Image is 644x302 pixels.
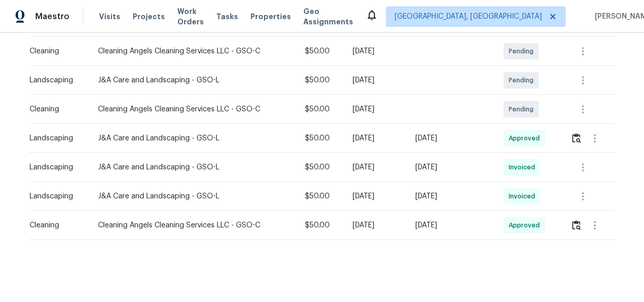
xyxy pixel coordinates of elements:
div: [DATE] [415,162,487,172]
div: $50.00 [305,75,337,85]
div: [DATE] [415,220,487,231]
div: [DATE] [415,191,487,202]
span: Properties [250,11,291,22]
button: Review Icon [570,126,582,151]
div: J&A Care and Landscaping - GSO-L [98,133,288,143]
div: Landscaping [30,133,81,143]
div: J&A Care and Landscaping - GSO-L [98,75,288,85]
span: Projects [133,11,165,22]
div: [DATE] [353,75,398,85]
img: Review Icon [572,133,581,143]
div: [DATE] [353,46,398,56]
span: Invoiced [509,162,539,172]
span: [GEOGRAPHIC_DATA], [GEOGRAPHIC_DATA] [395,11,542,22]
button: Review Icon [570,213,582,238]
div: [DATE] [353,104,398,114]
div: $50.00 [305,162,337,172]
div: $50.00 [305,104,337,114]
div: Landscaping [30,191,81,202]
div: [DATE] [353,162,398,172]
span: Pending [509,46,538,56]
div: [DATE] [415,133,487,143]
div: $50.00 [305,133,337,143]
div: Cleaning [30,46,81,56]
div: J&A Care and Landscaping - GSO-L [98,191,288,202]
span: Tasks [216,13,238,20]
span: Approved [509,220,544,231]
span: Visits [99,11,120,22]
span: Pending [509,104,538,114]
span: Approved [509,133,544,143]
div: Cleaning [30,104,81,114]
div: Cleaning Angels Cleaning Services LLC - GSO-C [98,220,288,231]
div: Landscaping [30,162,81,172]
div: Landscaping [30,75,81,85]
span: Maestro [35,11,69,22]
div: Cleaning [30,220,81,231]
div: $50.00 [305,46,337,56]
div: $50.00 [305,220,337,231]
span: Geo Assignments [303,6,353,27]
div: [DATE] [353,133,398,143]
span: Pending [509,75,538,85]
div: J&A Care and Landscaping - GSO-L [98,162,288,172]
div: $50.00 [305,191,337,202]
div: Cleaning Angels Cleaning Services LLC - GSO-C [98,104,288,114]
div: [DATE] [353,220,398,231]
div: Cleaning Angels Cleaning Services LLC - GSO-C [98,46,288,56]
div: [DATE] [353,191,398,202]
span: Invoiced [509,191,539,202]
img: Review Icon [572,220,581,230]
span: Work Orders [177,6,204,27]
